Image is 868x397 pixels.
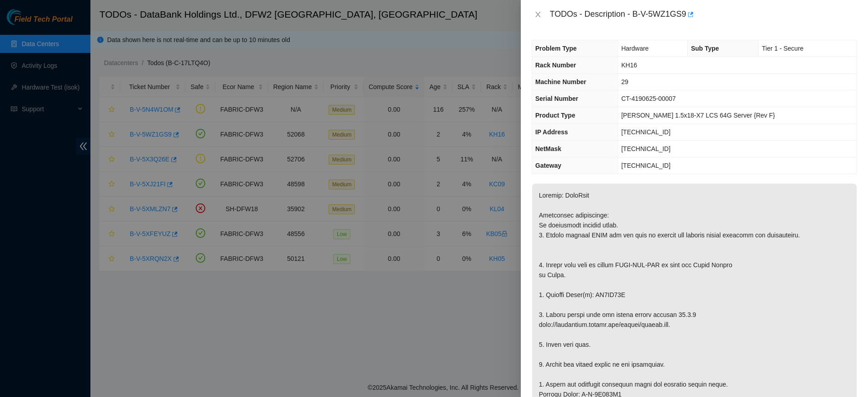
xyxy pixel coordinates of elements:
[550,7,857,22] div: TODOs - Description - B-V-5WZ1GS9
[535,112,575,119] span: Product Type
[621,61,637,69] span: KH16
[532,10,544,19] button: Close
[621,128,670,136] span: [TECHNICAL_ID]
[762,45,803,52] span: Tier 1 - Secure
[535,128,568,136] span: IP Address
[535,162,561,169] span: Gateway
[535,95,578,102] span: Serial Number
[535,78,586,85] span: Machine Number
[621,95,676,102] span: CT-4190625-00007
[535,45,577,52] span: Problem Type
[535,61,576,69] span: Rack Number
[535,145,561,152] span: NetMask
[691,45,719,52] span: Sub Type
[534,11,542,18] span: close
[621,162,670,169] span: [TECHNICAL_ID]
[621,145,670,152] span: [TECHNICAL_ID]
[621,112,775,119] span: [PERSON_NAME] 1.5x18-X7 LCS 64G Server {Rev F}
[621,78,628,85] span: 29
[621,45,649,52] span: Hardware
